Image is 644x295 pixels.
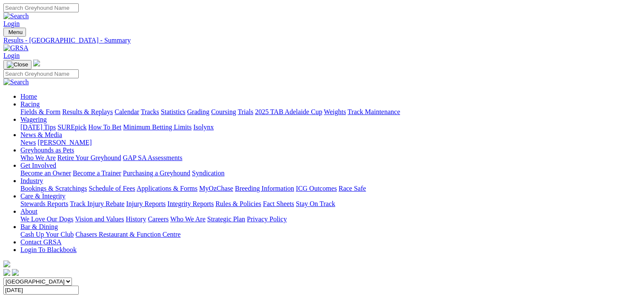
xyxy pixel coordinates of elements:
a: Applications & Forms [137,185,197,192]
a: Privacy Policy [247,215,287,223]
img: Search [3,78,29,86]
a: Stay On Track [296,200,335,207]
img: Close [7,61,28,68]
a: Industry [20,177,43,184]
a: Become an Owner [20,169,71,177]
a: Coursing [211,108,236,115]
a: Greyhounds as Pets [20,146,74,154]
a: Statistics [161,108,186,115]
a: Login To Blackbook [20,246,77,253]
a: Isolynx [193,123,214,131]
a: Who We Are [20,154,56,161]
button: Toggle navigation [3,60,31,69]
a: Track Maintenance [348,108,400,115]
div: News & Media [20,139,641,146]
img: Search [3,12,29,20]
a: 2025 TAB Adelaide Cup [255,108,322,115]
a: Purchasing a Greyhound [123,169,190,177]
a: Schedule of Fees [89,185,135,192]
a: Bookings & Scratchings [20,185,87,192]
a: Fact Sheets [263,200,294,207]
a: Login [3,20,20,27]
div: Care & Integrity [20,200,641,208]
input: Search [3,3,79,12]
a: Tracks [141,108,159,115]
a: Wagering [20,116,47,123]
a: [PERSON_NAME] [37,139,92,146]
a: Fields & Form [20,108,60,115]
a: GAP SA Assessments [123,154,183,161]
a: Results - [GEOGRAPHIC_DATA] - Summary [3,37,641,44]
a: Chasers Restaurant & Function Centre [75,231,180,238]
img: GRSA [3,44,29,52]
div: Wagering [20,123,641,131]
a: About [20,208,37,215]
a: Stewards Reports [20,200,68,207]
a: How To Bet [89,123,122,131]
img: facebook.svg [3,269,10,276]
a: We Love Our Dogs [20,215,73,223]
a: Login [3,52,20,59]
a: ICG Outcomes [296,185,337,192]
a: Track Injury Rebate [70,200,124,207]
a: Breeding Information [235,185,294,192]
a: Results & Replays [62,108,113,115]
div: About [20,215,641,223]
a: Bar & Dining [20,223,58,230]
a: Home [20,93,37,100]
a: Strategic Plan [207,215,245,223]
img: twitter.svg [12,269,19,276]
a: Integrity Reports [167,200,214,207]
a: Race Safe [338,185,366,192]
img: logo-grsa-white.png [3,261,10,267]
button: Toggle navigation [3,28,26,37]
div: Get Involved [20,169,641,177]
a: Care & Integrity [20,192,66,200]
a: Who We Are [170,215,206,223]
img: logo-grsa-white.png [33,60,40,66]
a: Grading [187,108,209,115]
div: Bar & Dining [20,231,641,238]
a: Retire Your Greyhound [57,154,121,161]
div: Industry [20,185,641,192]
a: [DATE] Tips [20,123,56,131]
input: Select date [3,286,79,295]
a: Trials [238,108,253,115]
a: Calendar [114,108,139,115]
a: Get Involved [20,162,56,169]
a: Cash Up Your Club [20,231,74,238]
a: News & Media [20,131,62,138]
a: MyOzChase [199,185,233,192]
a: Weights [324,108,346,115]
div: Racing [20,108,641,116]
input: Search [3,69,79,78]
a: Injury Reports [126,200,166,207]
a: News [20,139,36,146]
a: Careers [148,215,169,223]
a: History [126,215,146,223]
a: Become a Trainer [73,169,121,177]
a: SUREpick [57,123,86,131]
a: Minimum Betting Limits [123,123,192,131]
a: Contact GRSA [20,238,61,246]
a: Racing [20,100,40,108]
a: Syndication [192,169,224,177]
a: Vision and Values [75,215,124,223]
a: Rules & Policies [215,200,261,207]
div: Greyhounds as Pets [20,154,641,162]
span: Menu [9,29,23,35]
